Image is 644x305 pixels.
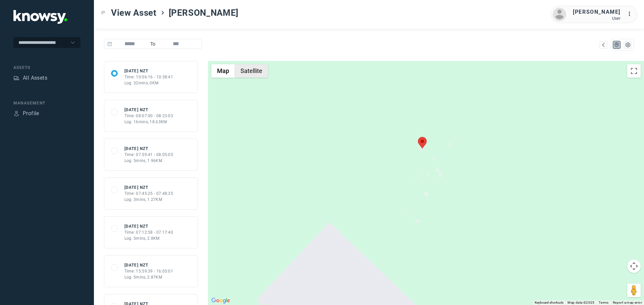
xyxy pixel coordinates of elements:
div: Management [13,100,80,106]
div: [DATE] NZT [124,68,173,74]
a: Report a map error [613,301,642,304]
div: Toggle Menu [101,10,106,15]
button: Show street map [211,64,235,78]
div: Profile [13,110,19,117]
div: Time: 15:59:39 - 16:05:01 [124,268,173,274]
div: Log: 32mins, 0KM [124,80,173,86]
div: Log: 5mins, 2.8KM [124,235,173,241]
div: [DATE] NZT [124,262,173,268]
div: [PERSON_NAME] [573,8,621,16]
button: Drag Pegman onto the map to open Street View [627,284,641,297]
button: Toggle fullscreen view [627,64,641,78]
div: : [627,10,635,19]
div: Assets [13,75,19,81]
button: Keyboard shortcuts [535,300,563,305]
a: ProfileProfile [13,109,39,118]
span: Map data ©2025 [568,301,595,304]
button: Map camera controls [627,259,641,273]
div: Log: 3mins, 1.27KM [124,197,173,203]
div: Log: 16mins, 18.63KM [124,119,173,125]
img: Google [210,296,232,305]
div: Time: 07:45:25 - 07:48:35 [124,190,173,197]
div: Time: 10:06:16 - 10:38:41 [124,74,173,80]
div: : [627,10,635,18]
div: All Assets [23,74,47,82]
span: [PERSON_NAME] [169,7,238,19]
div: Profile [23,109,39,118]
div: > [160,10,165,15]
tspan: ... [628,11,634,16]
div: Map [600,42,606,48]
div: Time: 07:12:58 - 07:17:40 [124,229,173,235]
div: Time: 08:07:00 - 08:23:03 [124,113,173,119]
div: [DATE] NZT [124,107,173,113]
div: Assets [13,65,80,71]
img: Application Logo [13,10,67,24]
a: AssetsAll Assets [13,74,47,82]
div: Log: 5mins, 2.87KM [124,274,173,280]
span: To [148,39,158,49]
div: [DATE] NZT [124,223,173,229]
div: [DATE] NZT [124,184,173,190]
a: Terms (opens in new tab) [599,301,609,304]
div: Time: 07:59:41 - 08:05:05 [124,152,173,158]
img: avatar.png [553,8,566,21]
div: Map [614,42,620,48]
button: Show satellite imagery [235,64,268,78]
div: List [625,42,631,48]
a: Open this area in Google Maps (opens a new window) [210,296,232,305]
div: [DATE] NZT [124,146,173,152]
div: Log: 5mins, 1.96KM [124,158,173,164]
span: View Asset [111,7,157,19]
div: User [573,16,621,21]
